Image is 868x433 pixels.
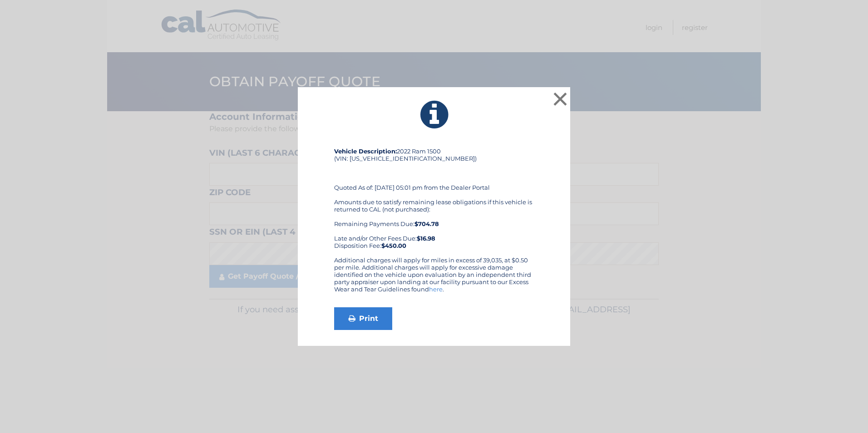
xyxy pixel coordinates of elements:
strong: Vehicle Description: [334,148,397,155]
button: × [551,90,569,108]
a: here [429,285,443,293]
div: 2022 Ram 1500 (VIN: [US_VEHICLE_IDENTIFICATION_NUMBER]) Quoted As of: [DATE] 05:01 pm from the De... [334,148,534,256]
b: $16.98 [417,235,435,242]
strong: $450.00 [381,242,406,249]
div: Amounts due to satisfy remaining lease obligations if this vehicle is returned to CAL (not purcha... [334,198,534,249]
div: Additional charges will apply for miles in excess of 39,035, at $0.50 per mile. Additional charge... [334,256,534,300]
b: $704.78 [414,220,439,227]
a: Print [334,307,392,330]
